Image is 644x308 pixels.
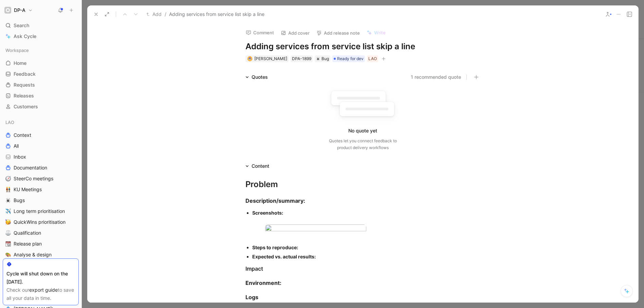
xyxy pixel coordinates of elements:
span: Requests [14,81,35,88]
button: 🧭 [4,175,12,183]
img: 🕷️ [5,198,11,203]
span: Home [14,60,26,67]
div: Impact [245,265,480,273]
span: QuickWins prioritisation [14,219,66,225]
a: Documentation [3,163,79,173]
a: 👬KU Meetings [3,184,79,195]
span: Search [14,21,29,30]
button: Add release note [313,28,363,38]
span: Documentation [14,164,47,171]
span: Analyse & design [14,251,52,258]
span: Bugs [14,197,25,204]
img: 👬 [5,187,11,192]
span: Customers [14,103,38,110]
a: export guide [29,287,58,293]
img: CleanShot 2025-10-13 at 13.42.53.gif [265,224,366,234]
button: Add [145,10,163,18]
button: 🎨 [4,251,12,259]
h1: DP-A [14,7,25,13]
a: ✈️Long term prioritisation [3,206,79,216]
div: DPA-1899 [292,55,311,62]
button: 🥳 [4,218,12,226]
span: Qualification [14,230,41,236]
span: Release plan [14,240,42,247]
a: Requests [3,80,79,90]
img: avatar [248,57,252,61]
a: Home [3,58,79,68]
div: Problem [245,178,480,191]
button: Add cover [278,28,313,38]
a: All [3,141,79,151]
a: 🎨Analyse & design [3,250,79,260]
a: Ask Cycle [3,31,79,41]
div: 🕷️Bug [315,55,330,62]
span: LAO [5,119,14,126]
div: Quotes let you connect feedback to product delivery workflows [329,138,397,151]
a: Feedback [3,69,79,79]
span: SteerCo meetings [14,175,53,182]
strong: Environment: [245,279,281,286]
span: All [14,143,19,149]
button: 👬 [4,185,12,194]
strong: Steps to reproduce: [252,244,298,250]
button: Write [364,28,389,37]
span: [PERSON_NAME] [254,56,287,61]
button: ✈️ [4,207,12,215]
a: Releases [3,91,79,101]
img: ✈️ [5,209,11,214]
button: 📆 [4,240,12,248]
span: Ask Cycle [14,32,36,40]
img: DP-A [4,7,11,14]
strong: Logs [245,294,258,301]
div: Check our to save all your data in time. [6,286,75,302]
img: 🧭 [5,176,11,181]
div: Bug [316,55,329,62]
div: Workspace [3,45,79,55]
img: 📆 [5,241,11,247]
img: ⚖️ [5,230,11,236]
button: 1 recommended quote [411,73,461,81]
span: Write [374,30,386,36]
a: 🧭SteerCo meetings [3,174,79,184]
a: Inbox [3,152,79,162]
a: ⚖️Qualification [3,228,79,238]
div: Content [243,162,272,170]
div: No quote yet [348,127,377,135]
div: Ready for dev [332,55,365,62]
a: Customers [3,102,79,112]
a: 📆Release plan [3,239,79,249]
div: LAO [368,55,377,62]
button: 🕷️ [4,196,12,204]
div: LAO [3,117,79,127]
span: Feedback [14,71,36,77]
strong: Description/summary: [245,197,305,204]
span: Long term prioritisation [14,208,65,215]
a: 🥳QuickWins prioritisation [3,217,79,227]
strong: Screenshots: [252,210,283,216]
img: 🕷️ [316,57,320,61]
div: Cycle will shut down on the [DATE]. [6,270,75,286]
span: Workspace [5,47,29,54]
button: DP-ADP-A [3,5,34,15]
button: Comment [243,28,277,37]
div: Quotes [252,73,268,81]
strong: Expected vs. actual results: [252,254,316,259]
img: 🥳 [5,219,11,225]
span: / [165,10,166,18]
span: Context [14,132,31,139]
span: Ready for dev [337,55,364,62]
div: Search [3,20,79,31]
button: ⚖️ [4,229,12,237]
img: 🎨 [5,252,11,257]
span: Adding services from service list skip a line [169,10,264,18]
span: Releases [14,92,34,99]
a: 🕷️Bugs [3,195,79,205]
h1: Adding services from service list skip a line [245,41,480,52]
span: KU Meetings [14,186,42,193]
a: Context [3,130,79,140]
div: LAOContextAllInboxDocumentation🧭SteerCo meetings👬KU Meetings🕷️Bugs✈️Long term prioritisation🥳Quic... [3,117,79,260]
span: Inbox [14,153,26,160]
div: Quotes [243,73,271,81]
div: Content [252,162,269,170]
